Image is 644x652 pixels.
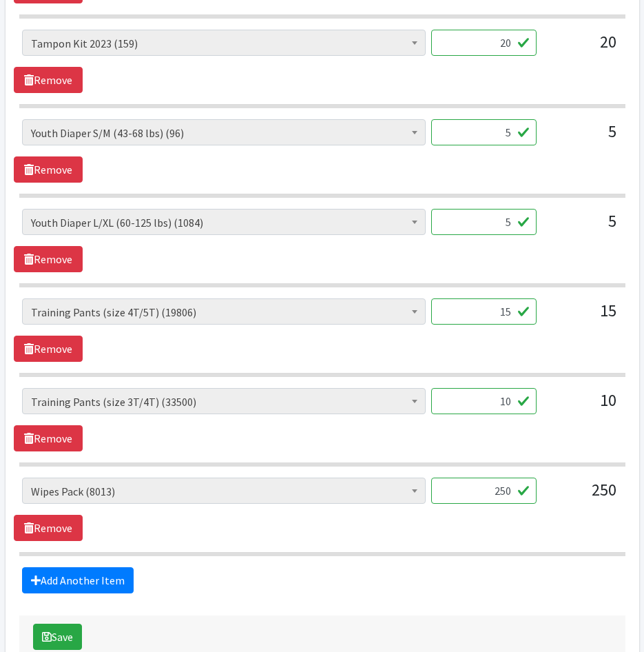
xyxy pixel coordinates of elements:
input: Quantity [431,119,537,145]
input: Quantity [431,30,537,56]
a: Remove [14,425,83,451]
div: 5 [548,209,616,246]
span: Youth Diaper S/M (43-68 lbs) (96) [31,123,417,143]
a: Remove [14,246,83,272]
div: 15 [548,298,616,336]
span: Tampon Kit 2023 (159) [31,34,417,53]
span: Tampon Kit 2023 (159) [22,30,426,56]
span: Youth Diaper S/M (43-68 lbs) (96) [22,119,426,145]
input: Quantity [431,209,537,235]
a: Remove [14,336,83,362]
a: Remove [14,67,83,93]
input: Quantity [431,298,537,325]
a: Remove [14,515,83,541]
span: Youth Diaper L/XL (60-125 lbs) (1084) [31,213,417,232]
span: Wipes Pack (8013) [22,478,426,504]
span: Training Pants (size 3T/4T) (33500) [31,392,417,411]
span: Training Pants (size 4T/5T) (19806) [31,303,417,322]
div: 10 [548,388,616,425]
span: Youth Diaper L/XL (60-125 lbs) (1084) [22,209,426,235]
a: Add Another Item [22,567,134,593]
span: Training Pants (size 4T/5T) (19806) [22,298,426,325]
input: Quantity [431,478,537,504]
span: Training Pants (size 3T/4T) (33500) [22,388,426,414]
a: Remove [14,156,83,183]
div: 20 [548,30,616,67]
div: 250 [548,478,616,515]
div: 5 [548,119,616,156]
button: Save [33,624,82,650]
span: Wipes Pack (8013) [31,482,417,501]
input: Quantity [431,388,537,414]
